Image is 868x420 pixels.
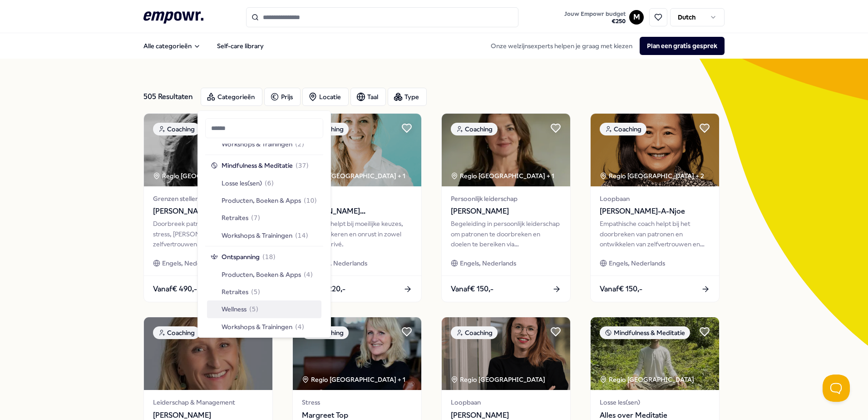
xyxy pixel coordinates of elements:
a: Self-care library [210,37,271,55]
span: Retraites [222,287,248,297]
span: Loopbaan [600,194,710,204]
div: Regio [GEOGRAPHIC_DATA] + 1 [302,375,405,385]
span: Workshops & Trainingen [222,139,292,149]
span: [PERSON_NAME]-A-Njoe [600,205,710,217]
img: package image [293,114,421,186]
div: 505 Resultaten [143,88,193,106]
div: Regio [GEOGRAPHIC_DATA] [451,375,547,385]
span: ( 6 ) [265,178,274,188]
iframe: Help Scout Beacon - Open [823,375,850,402]
button: M [629,10,644,25]
div: Regio [GEOGRAPHIC_DATA] + 1 [451,171,554,181]
div: Regio [GEOGRAPHIC_DATA] [153,171,249,181]
span: Vanaf € 490,- [153,283,197,295]
span: Producten, Boeken & Apps [222,195,301,205]
span: Leiderschap & Management [153,397,263,407]
button: Type [388,88,427,106]
img: package image [293,317,421,390]
span: ( 37 ) [296,160,309,170]
span: ( 10 ) [304,195,317,205]
div: Coaching [451,123,498,135]
span: Losse les(sen) [222,178,262,188]
button: Alle categorieën [136,37,208,55]
span: Engels, Nederlands [162,258,218,268]
span: [PERSON_NAME] [451,205,561,217]
span: ( 14 ) [295,230,308,240]
span: Vanaf € 150,- [451,283,493,295]
span: ( 4 ) [295,322,304,332]
div: Coaching [153,123,200,135]
span: € 250 [564,18,626,25]
span: ( 4 ) [304,270,313,280]
span: [PERSON_NAME][GEOGRAPHIC_DATA] [302,205,412,217]
span: ( 18 ) [262,252,276,262]
span: ( 7 ) [251,213,260,223]
div: Empathische coach helpt bij het doorbreken van patronen en ontwikkelen van zelfvertrouwen en inne... [600,219,710,249]
span: Mindfulness & Meditatie [222,160,293,170]
input: Search for products, categories or subcategories [246,7,518,27]
span: Engels, Nederlands [460,258,516,268]
span: Losse les(sen) [600,397,710,407]
span: [PERSON_NAME] [153,205,263,217]
div: Onze welzijnsexperts helpen je graag met kiezen [483,37,725,55]
img: package image [144,114,272,186]
img: package image [442,114,570,186]
span: Stress [302,397,412,407]
button: Prijs [264,88,301,106]
button: Categorieën [201,88,262,106]
span: Wellness [222,304,247,314]
a: package imageCoachingRegio [GEOGRAPHIC_DATA] + 1Burn-out[PERSON_NAME][GEOGRAPHIC_DATA]Coaching he... [292,113,422,302]
span: ( 5 ) [251,287,260,297]
a: package imageCoachingRegio [GEOGRAPHIC_DATA] + 2Loopbaan[PERSON_NAME]-A-NjoeEmpathische coach hel... [590,113,720,302]
span: Loopbaan [451,397,561,407]
nav: Main [136,37,271,55]
a: package imageCoachingRegio [GEOGRAPHIC_DATA] Grenzen stellen[PERSON_NAME]Doorbreek patronen, verm... [143,113,273,302]
span: Ontspanning [222,252,260,262]
img: package image [442,317,570,390]
span: Workshops & Trainingen [222,322,292,332]
div: Regio [GEOGRAPHIC_DATA] [600,375,695,385]
img: package image [591,114,719,186]
div: Begeleiding in persoonlijk leiderschap om patronen te doorbreken en doelen te bereiken via bewust... [451,219,561,249]
img: package image [144,317,272,390]
button: Jouw Empowr budget€250 [562,9,627,27]
div: Regio [GEOGRAPHIC_DATA] + 2 [600,171,704,181]
button: Locatie [302,88,349,106]
span: Burn-out [302,194,412,204]
span: Engels, Nederlands [609,258,665,268]
div: Doorbreek patronen, verminder stress, [PERSON_NAME] zelfvertrouwen, herwin vitaliteit en kies voo... [153,219,263,249]
div: Mindfulness & Meditatie [600,326,690,339]
span: ( 2 ) [295,139,304,149]
button: Plan een gratis gesprek [640,37,725,55]
a: package imageCoachingRegio [GEOGRAPHIC_DATA] + 1Persoonlijk leiderschap[PERSON_NAME]Begeleiding i... [441,113,571,302]
div: Regio [GEOGRAPHIC_DATA] + 1 [302,171,405,181]
a: Jouw Empowr budget€250 [561,8,629,27]
span: Retraites [222,213,248,223]
div: Coaching helpt bij moeilijke keuzes, stress, piekeren en onrust in zowel werk als privé. [302,219,412,249]
div: Coaching [600,123,646,135]
span: Jouw Empowr budget [564,10,626,18]
span: Workshops & Trainingen [222,230,292,240]
span: Producten, Boeken & Apps [222,270,301,280]
span: Grenzen stellen [153,194,263,204]
div: Coaching [153,326,200,339]
span: Vanaf € 150,- [600,283,642,295]
div: Coaching [451,326,498,339]
div: Suggestions [205,144,323,333]
span: ( 5 ) [249,304,258,314]
button: Taal [350,88,386,106]
span: Engels, Nederlands [311,258,367,268]
span: Persoonlijk leiderschap [451,194,561,204]
img: package image [591,317,719,390]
